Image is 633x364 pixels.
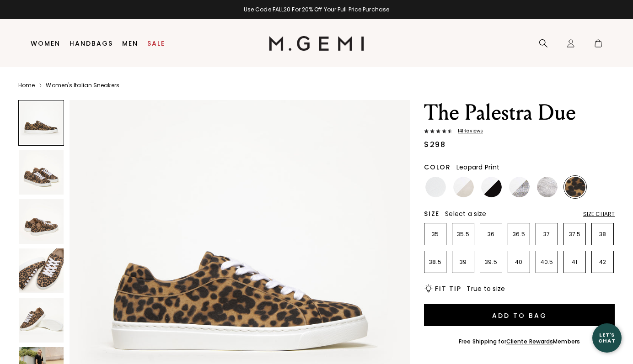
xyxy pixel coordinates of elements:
[31,40,60,47] a: Women
[564,258,585,266] p: 41
[424,231,446,238] p: 35
[536,258,558,266] p: 40.5
[565,177,585,197] img: Leopard Print
[19,298,64,343] img: The Palestra Due
[592,332,622,343] div: Let's Chat
[583,211,615,218] div: Size Chart
[508,231,530,238] p: 36.5
[424,100,615,126] h1: The Palestra Due
[480,258,502,266] p: 39.5
[19,248,64,293] img: The Palestra Due
[122,40,138,47] a: Men
[424,304,615,326] button: Add to Bag
[70,40,113,47] a: Handbags
[445,209,486,218] span: Select a size
[459,338,580,345] div: Free Shipping for Members
[19,150,64,195] img: The Palestra Due
[537,177,558,197] img: Silver
[592,231,613,238] p: 38
[269,36,365,51] img: M.Gemi
[452,258,474,266] p: 39
[456,163,499,172] span: Leopard Print
[425,177,446,197] img: White
[435,285,461,292] h2: Fit Tip
[564,231,585,238] p: 37.5
[46,82,119,89] a: Women's Italian Sneakers
[481,177,502,197] img: White and Black
[424,258,446,266] p: 38.5
[509,177,530,197] img: White and Silver
[506,338,553,345] a: Cliente Rewards
[19,199,64,244] img: The Palestra Due
[453,177,474,197] img: White and Sandstone
[452,128,483,134] span: 141 Review s
[424,139,445,150] div: $298
[467,284,505,293] span: True to size
[147,40,165,47] a: Sale
[424,164,451,171] h2: Color
[424,128,615,136] a: 141Reviews
[536,231,558,238] p: 37
[592,258,613,266] p: 42
[480,231,502,238] p: 36
[18,82,35,89] a: Home
[452,231,474,238] p: 35.5
[424,210,440,217] h2: Size
[508,258,530,266] p: 40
